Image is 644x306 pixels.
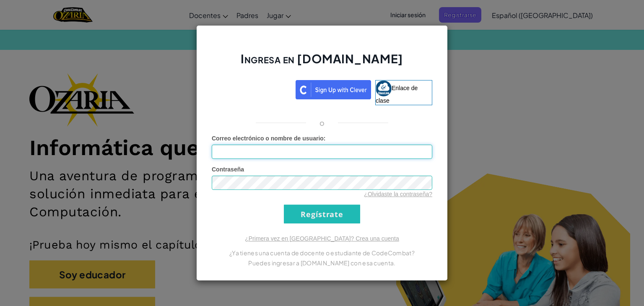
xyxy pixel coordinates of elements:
[324,135,326,142] font: :
[212,135,324,142] font: Correo electrónico o nombre de usuario
[319,118,325,127] font: o
[241,51,403,66] font: Ingresa en [DOMAIN_NAME]
[229,249,415,257] font: ¿Ya tienes una cuenta de docente o estudiante de CodeCombat?
[245,235,399,242] a: ¿Primera vez en [GEOGRAPHIC_DATA]? Crea una cuenta
[248,259,395,267] font: Puedes ingresar a [DOMAIN_NAME] con esa cuenta.
[376,85,418,104] font: Enlace de clase
[364,191,432,197] a: ¿Olvidaste la contraseña?
[284,205,360,223] input: Regístrate
[212,166,244,173] font: Contraseña
[296,80,371,99] img: clever_sso_button@2x.png
[376,80,392,96] img: classlink-logo-small.png
[208,79,296,98] iframe: Botón de acceso con Google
